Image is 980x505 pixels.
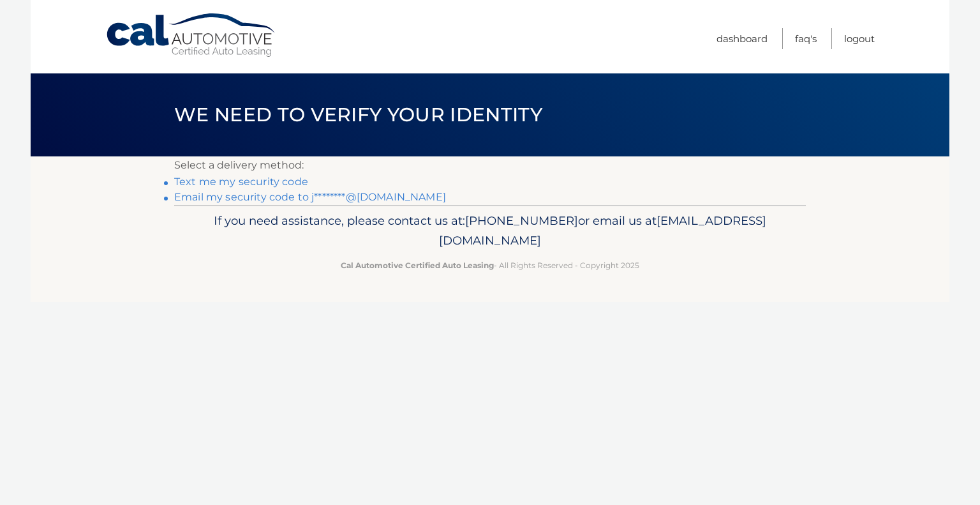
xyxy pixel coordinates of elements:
[844,28,875,49] a: Logout
[174,191,446,203] a: Email my security code to j********@[DOMAIN_NAME]
[182,259,798,272] p: - All Rights Reserved - Copyright 2025
[795,28,817,49] a: FAQ's
[105,13,278,58] a: Cal Automotive
[716,28,768,49] a: Dashboard
[465,213,578,228] span: [PHONE_NUMBER]
[174,156,806,174] p: Select a delivery method:
[174,103,542,126] span: We need to verify your identity
[341,260,494,270] strong: Cal Automotive Certified Auto Leasing
[174,176,308,188] a: Text me my security code
[182,211,798,252] p: If you need assistance, please contact us at: or email us at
